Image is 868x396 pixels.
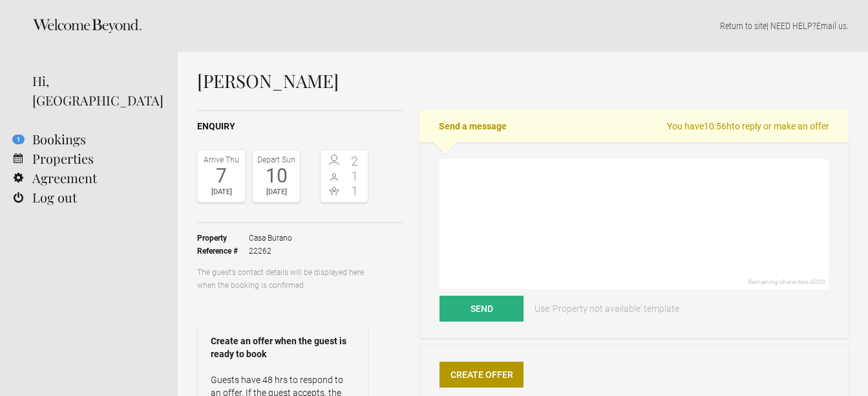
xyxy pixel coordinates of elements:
[249,245,292,258] span: 22262
[344,155,365,168] span: 2
[197,232,249,245] strong: Property
[197,71,849,91] h1: [PERSON_NAME]
[201,153,242,166] div: Arrive Thu
[419,110,849,142] h2: Send a message
[201,186,242,199] div: [DATE]
[667,120,829,133] span: You have to reply or make an offer
[525,296,688,322] a: Use 'Property not available' template
[256,166,297,186] div: 10
[197,19,849,32] p: | NEED HELP? .
[704,121,732,131] flynt-countdown: 10:56h
[197,245,249,258] strong: Reference #
[197,266,368,292] p: The guest’s contact details will be displayed here when the booking is confirmed.
[249,232,292,245] span: Casa Burano
[211,335,355,360] strong: Create an offer when the guest is ready to book
[197,120,403,133] h2: Enquiry
[344,170,365,182] span: 1
[32,71,158,110] div: Hi, [GEOGRAPHIC_DATA]
[201,166,242,186] div: 7
[439,362,524,388] a: Create Offer
[12,135,25,144] flynt-notification-badge: 1
[256,186,297,199] div: [DATE]
[439,296,524,322] button: Send
[344,184,365,197] span: 1
[816,21,847,31] a: Email us
[256,153,297,166] div: Depart Sun
[720,21,767,31] a: Return to site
